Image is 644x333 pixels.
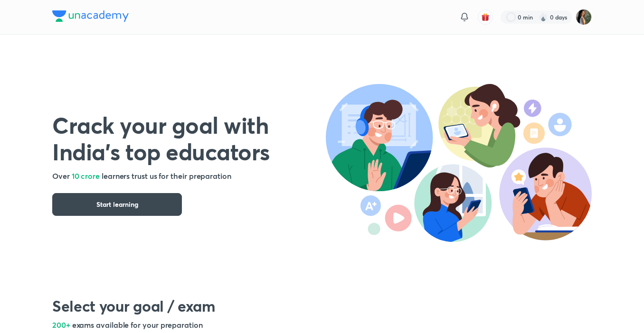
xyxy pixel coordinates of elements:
button: avatar [478,9,493,25]
button: Start learning [52,193,182,216]
span: 10 crore [72,171,100,181]
img: streak [539,12,548,22]
img: header [326,84,592,242]
h2: Select your goal / exam [52,296,592,315]
img: Company Logo [52,10,129,22]
img: Bhumika [576,9,592,25]
h1: Crack your goal with India’s top educators [52,111,326,165]
a: Company Logo [52,10,129,24]
h5: 200+ [52,319,592,331]
h5: Over learners trust us for their preparation [52,170,326,182]
img: avatar [481,13,490,21]
span: exams available for your preparation [72,320,203,330]
span: Start learning [96,200,138,209]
